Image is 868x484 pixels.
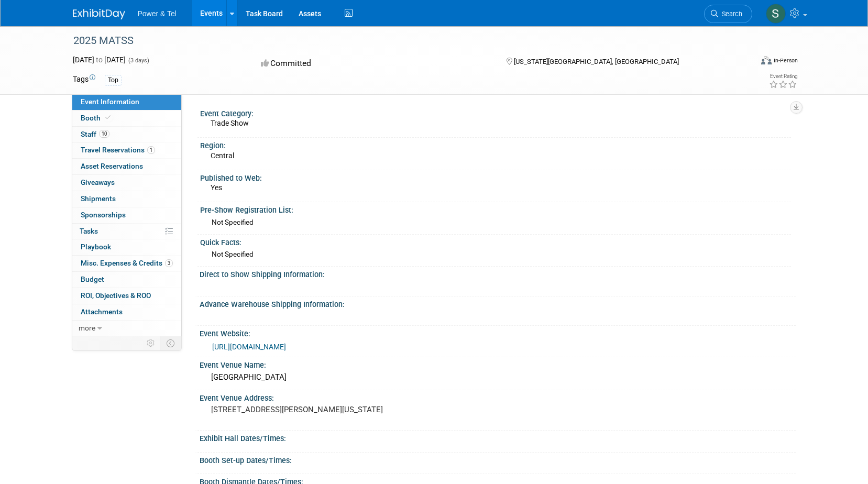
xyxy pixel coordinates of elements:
[72,256,181,271] a: Misc. Expenses & Credits3
[200,138,791,151] div: Region:
[81,114,113,122] span: Booth
[94,56,104,64] span: to
[72,239,181,255] a: Playbook
[200,357,796,370] div: Event Venue Name:
[81,194,116,203] span: Shipments
[200,453,796,466] div: Booth Set-up Dates/Times:
[769,74,797,79] div: Event Rating
[72,142,181,158] a: Travel Reservations1
[142,336,160,350] td: Personalize Event Tab Strip
[72,272,181,288] a: Budget
[212,343,286,351] a: [URL][DOMAIN_NAME]
[258,54,489,73] div: Committed
[211,183,222,192] span: Yes
[212,217,787,227] div: Not Specified
[72,288,181,304] a: ROI, Objectives & ROO
[72,159,181,174] a: Asset Reservations
[81,146,155,154] span: Travel Reservations
[72,321,181,336] a: more
[200,170,791,183] div: Published to Web:
[79,324,95,332] span: more
[160,336,181,350] td: Toggle Event Tabs
[81,130,109,138] span: Staff
[514,58,679,65] span: [US_STATE][GEOGRAPHIC_DATA], [GEOGRAPHIC_DATA]
[212,249,787,259] div: Not Specified
[127,57,149,64] span: (3 days)
[81,259,173,267] span: Misc. Expenses & Credits
[72,304,181,320] a: Attachments
[73,9,125,19] img: ExhibitDay
[72,127,181,142] a: Staff10
[200,431,796,444] div: Exhibit Hall Dates/Times:
[200,296,796,310] div: Advance Warehouse Shipping Information:
[704,5,752,23] a: Search
[81,243,111,251] span: Playbook
[72,94,181,110] a: Event Information
[81,211,126,219] span: Sponsorships
[773,57,798,64] div: In-Person
[211,151,234,160] span: Central
[165,259,173,267] span: 3
[73,56,126,64] span: [DATE] [DATE]
[138,9,177,18] span: Power & Tel
[200,267,796,280] div: Direct to Show Shipping Information:
[81,291,151,300] span: ROI, Objectives & ROO
[207,369,788,386] div: [GEOGRAPHIC_DATA]
[211,405,436,414] pre: [STREET_ADDRESS][PERSON_NAME][US_STATE]
[690,54,798,70] div: Event Format
[718,10,742,18] span: Search
[200,390,796,403] div: Event Venue Address:
[81,307,123,316] span: Attachments
[200,106,791,119] div: Event Category:
[766,4,786,24] img: Scott Perkins
[761,56,772,64] img: Format-Inperson.png
[73,74,95,86] td: Tags
[72,224,181,239] a: Tasks
[200,202,791,215] div: Pre-Show Registration List:
[72,191,181,207] a: Shipments
[105,75,122,86] div: Top
[81,275,104,283] span: Budget
[200,326,796,339] div: Event Website:
[81,162,143,170] span: Asset Reservations
[211,119,249,127] span: Trade Show
[147,146,155,154] span: 1
[99,130,109,138] span: 10
[72,207,181,223] a: Sponsorships
[72,111,181,126] a: Booth
[105,115,111,120] i: Booth reservation complete
[80,227,98,235] span: Tasks
[72,175,181,191] a: Giveaways
[81,178,115,186] span: Giveaways
[200,235,791,248] div: Quick Facts:
[81,97,139,106] span: Event Information
[70,31,737,50] div: 2025 MATSS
